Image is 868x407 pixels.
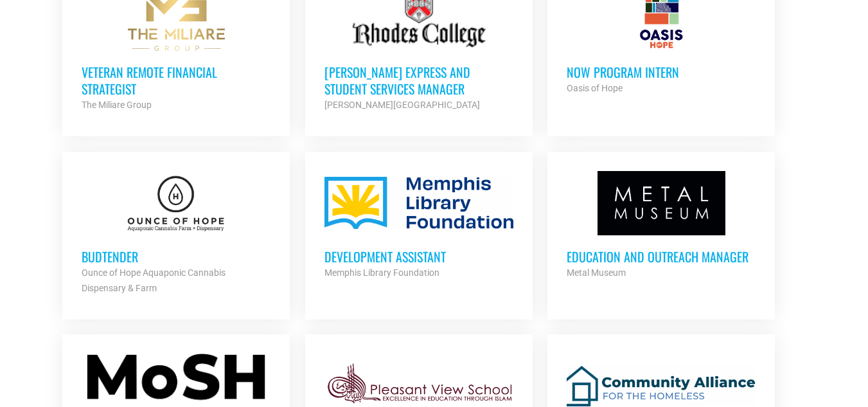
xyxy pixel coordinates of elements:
a: Education and Outreach Manager Metal Museum [547,152,775,300]
a: Budtender Ounce of Hope Aquaponic Cannabis Dispensary & Farm [62,152,290,315]
a: Development Assistant Memphis Library Foundation [305,152,533,300]
h3: Budtender [82,248,270,265]
h3: Education and Outreach Manager [567,248,756,265]
h3: Veteran Remote Financial Strategist [82,64,270,97]
h3: Development Assistant [324,248,513,265]
h3: NOW Program Intern [567,64,756,80]
strong: The Miliare Group [82,100,152,110]
h3: [PERSON_NAME] Express and Student Services Manager [324,64,513,97]
strong: Oasis of Hope [567,83,623,93]
strong: Metal Museum [567,267,626,278]
strong: Memphis Library Foundation [324,267,439,278]
strong: [PERSON_NAME][GEOGRAPHIC_DATA] [324,100,480,110]
strong: Ounce of Hope Aquaponic Cannabis Dispensary & Farm [82,267,226,293]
